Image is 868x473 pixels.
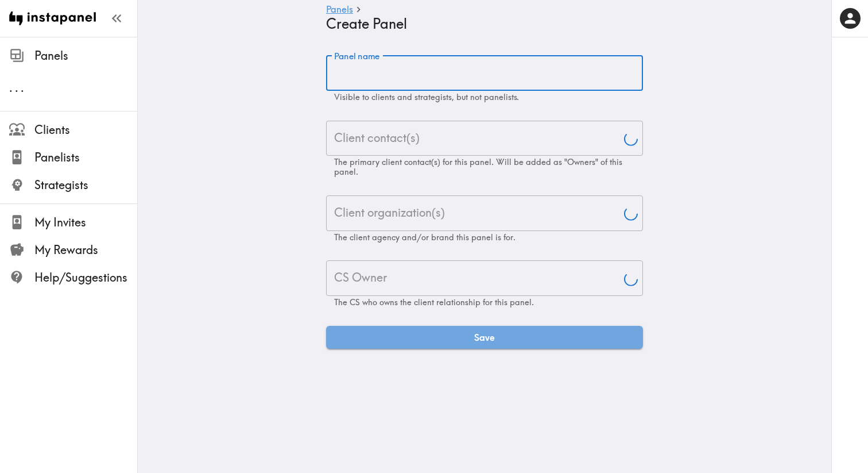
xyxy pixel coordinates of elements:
a: Panels [326,5,353,16]
span: My Rewards [34,242,137,258]
button: Save [326,326,643,349]
span: The CS who owns the client relationship for this panel. [334,297,534,307]
button: Open [623,206,639,222]
span: Panelists [34,149,137,166]
span: Panels [34,48,137,64]
span: The primary client contact(s) for this panel. Will be added as "Owners" of this panel. [334,157,622,177]
label: Panel name [334,50,380,63]
span: My Invites [34,214,137,230]
button: Open [623,131,639,147]
span: . [9,80,13,95]
span: . [15,80,18,95]
span: . [21,80,24,95]
span: The client agency and/or brand this panel is for. [334,232,516,243]
span: Help/Suggestions [34,270,137,286]
span: Clients [34,122,137,138]
button: Open [623,271,639,287]
span: Visible to clients and strategists, but not panelists. [334,92,519,102]
span: Strategists [34,177,137,193]
h4: Create Panel [326,16,634,32]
